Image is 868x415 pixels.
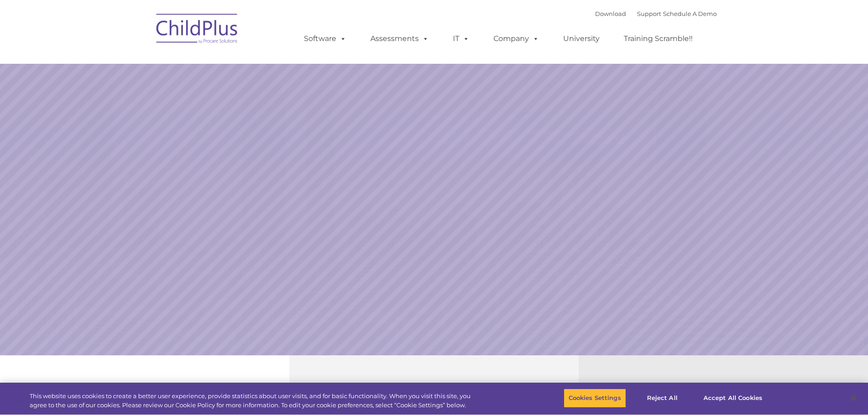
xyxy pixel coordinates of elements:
a: University [554,30,609,48]
a: Assessments [361,30,438,48]
button: Accept All Cookies [699,389,767,408]
div: This website uses cookies to create a better user experience, provide statistics about user visit... [30,392,478,410]
button: Cookies Settings [564,389,626,408]
font: | [595,10,717,17]
button: Reject All [634,389,691,408]
a: Learn More [590,259,734,297]
button: Close [843,388,863,408]
img: ChildPlus by Procare Solutions [152,7,243,53]
a: Schedule A Demo [663,10,717,17]
a: Download [595,10,626,17]
a: Support [637,10,661,17]
a: IT [444,30,478,48]
a: Software [295,30,355,48]
a: Company [484,30,548,48]
a: Training Scramble!! [615,30,702,48]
